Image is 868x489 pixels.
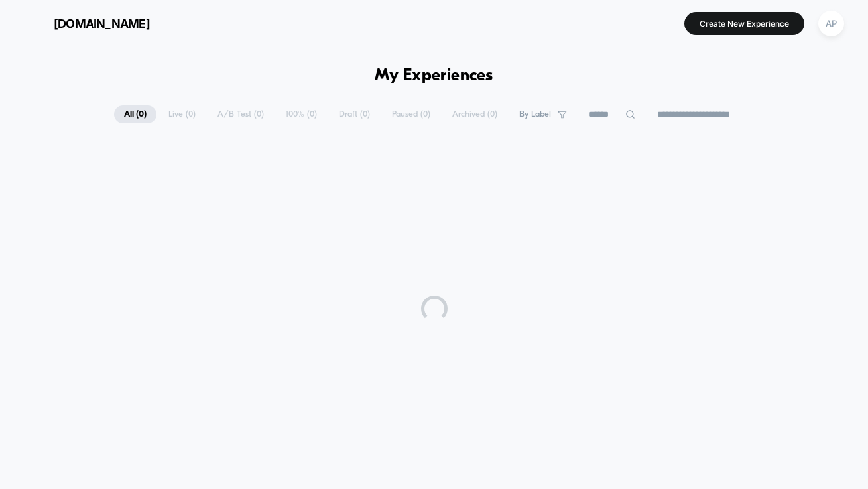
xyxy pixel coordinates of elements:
[684,12,804,35] button: Create New Experience
[54,17,150,30] span: [DOMAIN_NAME]
[375,66,493,85] h1: My Experiences
[519,109,551,119] span: By Label
[114,105,156,123] span: All ( 0 )
[818,11,844,36] div: AP
[814,10,848,37] button: AP
[20,13,154,34] button: [DOMAIN_NAME]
